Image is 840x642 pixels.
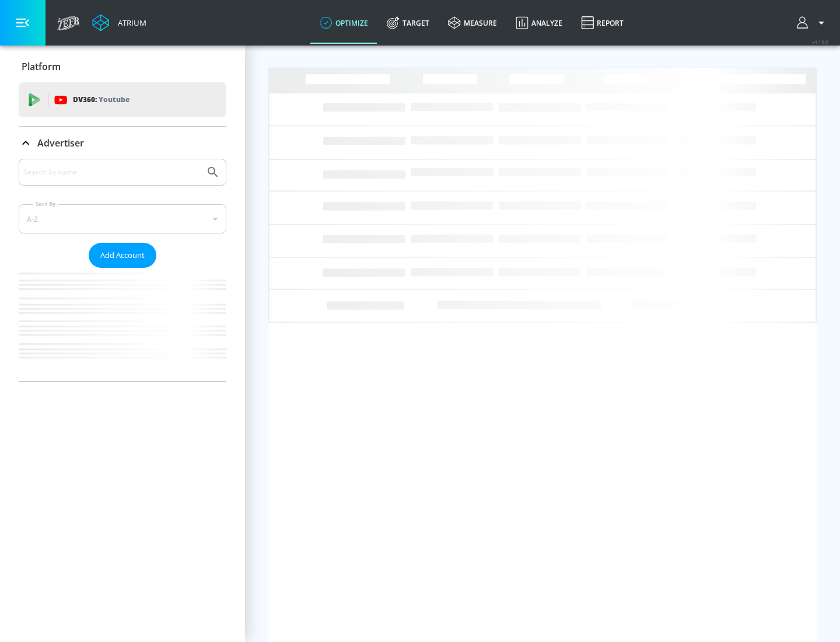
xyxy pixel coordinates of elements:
div: Advertiser [19,127,226,159]
a: Report [572,2,633,44]
p: Platform [22,60,61,73]
span: Add Account [100,249,145,262]
p: Youtube [99,93,129,106]
div: DV360: Youtube [19,82,226,117]
p: Advertiser [37,137,84,149]
a: Atrium [92,14,146,32]
div: A-Z [19,204,226,233]
nav: list of Advertiser [19,268,226,381]
a: Analyze [506,2,572,44]
div: Atrium [113,18,146,28]
button: Add Account [89,243,156,268]
a: optimize [310,2,377,44]
a: measure [439,2,506,44]
label: Sort By [33,200,58,208]
span: v 4.19.0 [812,39,828,45]
p: DV360: [73,93,129,106]
div: Platform [19,50,226,83]
div: Advertiser [19,159,226,381]
a: Target [377,2,439,44]
input: Search by name [23,165,200,180]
